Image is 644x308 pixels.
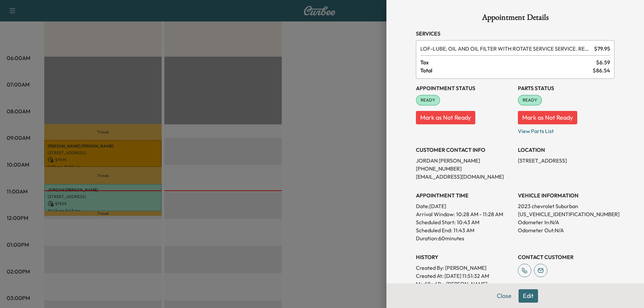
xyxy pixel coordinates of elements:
[518,253,614,261] h3: CONTACT CUSTOMER
[518,202,614,210] p: 2023 chevrolet Suburban
[416,173,513,181] p: [EMAIL_ADDRESS][DOMAIN_NAME]
[518,124,614,135] p: View Parts List
[518,218,614,226] p: Odometer In: N/A
[416,210,513,218] p: Arrival Window:
[416,264,513,272] p: Created By : [PERSON_NAME]
[596,58,610,66] span: $ 6.59
[453,226,474,234] p: 11:43 AM
[420,45,591,53] span: LUBE, OIL AND OIL FILTER WITH ROTATE SERVICE SERVICE. RESET OIL LIFE MONITOR. HAZARDOUS WASTE FEE...
[492,289,516,303] button: Close
[417,97,439,104] span: READY
[420,66,593,74] span: Total
[416,272,513,280] p: Created At : [DATE] 11:51:32 AM
[416,13,614,24] h1: Appointment Details
[518,226,614,234] p: Odometer Out: N/A
[457,218,479,226] p: 10:43 AM
[518,111,577,124] button: Mark as Not Ready
[518,191,614,199] h3: VEHICLE INFORMATION
[416,234,513,242] p: Duration: 60 minutes
[416,146,513,154] h3: CUSTOMER CONTACT INFO
[593,66,610,74] span: $ 86.54
[416,218,455,226] p: Scheduled Start:
[416,191,513,199] h3: APPOINTMENT TIME
[416,165,513,173] p: [PHONE_NUMBER]
[416,157,513,165] p: JORDAN [PERSON_NAME]
[594,45,610,53] span: $ 79.95
[518,157,614,165] p: [STREET_ADDRESS]
[416,253,513,261] h3: History
[518,84,614,92] h3: Parts Status
[416,111,475,124] button: Mark as Not Ready
[416,29,614,38] h3: Services
[416,280,513,288] p: Modified By : [PERSON_NAME]
[420,58,596,66] span: Tax
[416,226,452,234] p: Scheduled End:
[416,202,513,210] p: Date: [DATE]
[519,97,541,104] span: READY
[518,146,614,154] h3: LOCATION
[519,289,538,303] button: Edit
[456,210,503,218] span: 10:28 AM - 11:28 AM
[518,210,614,218] p: [US_VEHICLE_IDENTIFICATION_NUMBER]
[416,84,513,92] h3: Appointment Status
